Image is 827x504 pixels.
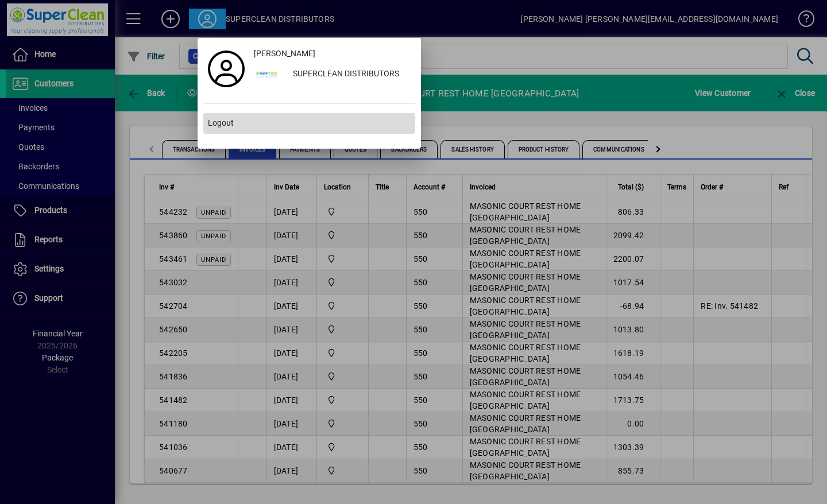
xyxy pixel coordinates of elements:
[203,113,415,134] button: Logout
[284,64,415,85] div: SUPERCLEAN DISTRIBUTORS
[249,64,415,85] button: SUPERCLEAN DISTRIBUTORS
[249,44,415,64] a: [PERSON_NAME]
[203,59,249,79] a: Profile
[208,117,234,129] span: Logout
[254,48,315,60] span: [PERSON_NAME]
